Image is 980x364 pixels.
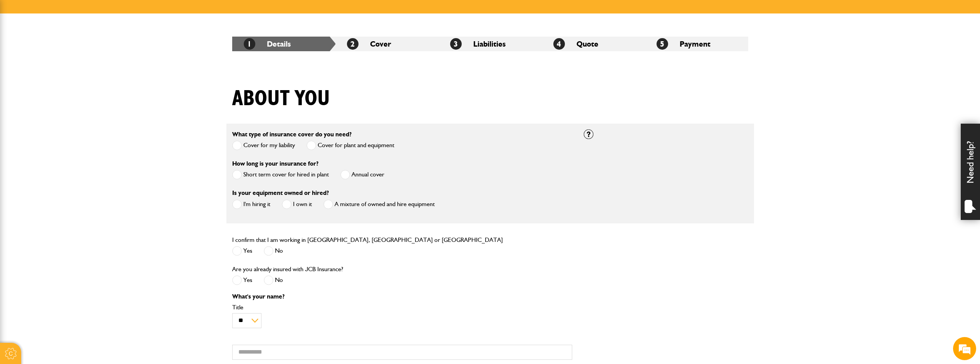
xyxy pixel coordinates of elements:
label: Are you already insured with JCB Insurance? [232,266,343,272]
span: 5 [657,38,668,50]
label: Title [232,304,572,310]
h1: About you [232,86,330,112]
label: Short term cover for hired in plant [232,170,329,179]
span: 4 [553,38,565,50]
span: 3 [450,38,462,50]
label: Is your equipment owned or hired? [232,190,329,196]
li: Quote [542,37,645,51]
label: Yes [232,275,252,285]
label: Yes [232,246,252,256]
li: Payment [645,37,748,51]
span: 1 [244,38,255,50]
p: What's your name? [232,294,572,300]
label: I confirm that I am working in [GEOGRAPHIC_DATA], [GEOGRAPHIC_DATA] or [GEOGRAPHIC_DATA] [232,237,503,243]
label: How long is your insurance for? [232,161,318,167]
div: Need help? [961,124,980,220]
label: Cover for plant and equipment [307,141,394,150]
label: I'm hiring it [232,200,270,209]
label: A mixture of owned and hire equipment [323,200,435,209]
li: Details [232,37,335,51]
label: Annual cover [340,170,384,179]
label: I own it [282,200,312,209]
label: No [264,246,283,256]
li: Liabilities [439,37,542,51]
span: 2 [347,38,358,50]
label: Cover for my liability [232,141,295,150]
li: Cover [335,37,439,51]
label: What type of insurance cover do you need? [232,131,352,138]
label: No [264,275,283,285]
